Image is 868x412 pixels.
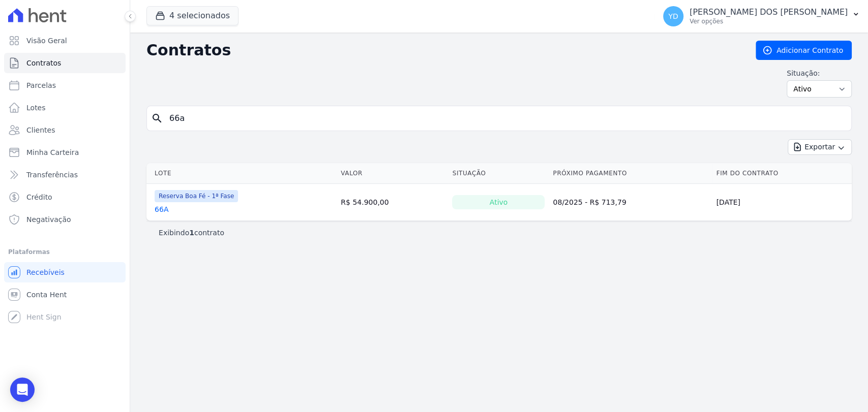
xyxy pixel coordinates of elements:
td: [DATE] [712,184,852,221]
i: search [151,112,163,124]
span: Contratos [26,58,61,68]
input: Buscar por nome do lote [163,108,847,129]
span: Parcelas [26,80,56,90]
span: Clientes [26,125,55,135]
a: Lotes [4,98,126,118]
a: Adicionar Contrato [756,41,852,60]
th: Próximo Pagamento [549,163,712,184]
a: Negativação [4,209,126,230]
a: Recebíveis [4,262,126,282]
span: Reserva Boa Fé - 1ª Fase [155,190,238,202]
label: Situação: [787,68,852,78]
div: Plataformas [8,246,122,258]
span: Lotes [26,103,46,113]
a: Transferências [4,165,126,185]
span: Crédito [26,192,52,202]
a: Minha Carteira [4,142,126,163]
span: Minha Carteira [26,147,79,157]
span: Visão Geral [26,36,67,46]
button: 4 selecionados [146,6,238,25]
a: Contratos [4,53,126,73]
button: YD [PERSON_NAME] DOS [PERSON_NAME] Ver opções [655,2,868,30]
a: Visão Geral [4,30,126,51]
span: Recebíveis [26,267,65,277]
button: Exportar [788,139,852,155]
a: Conta Hent [4,284,126,305]
div: Open Intercom Messenger [10,377,35,402]
p: [PERSON_NAME] DOS [PERSON_NAME] [690,7,848,17]
span: Conta Hent [26,290,67,300]
span: Transferências [26,170,78,180]
a: 08/2025 - R$ 713,79 [553,198,626,206]
td: R$ 54.900,00 [337,184,448,221]
div: Ativo [452,195,545,209]
h2: Contratos [146,41,739,59]
span: YD [668,13,678,20]
a: 66A [155,204,168,214]
a: Clientes [4,120,126,140]
p: Ver opções [690,17,848,25]
th: Lote [146,163,337,184]
span: Negativação [26,214,71,225]
p: Exibindo contrato [159,228,224,238]
th: Valor [337,163,448,184]
th: Situação [448,163,549,184]
a: Crédito [4,187,126,207]
b: 1 [189,229,194,237]
th: Fim do Contrato [712,163,852,184]
a: Parcelas [4,75,126,96]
